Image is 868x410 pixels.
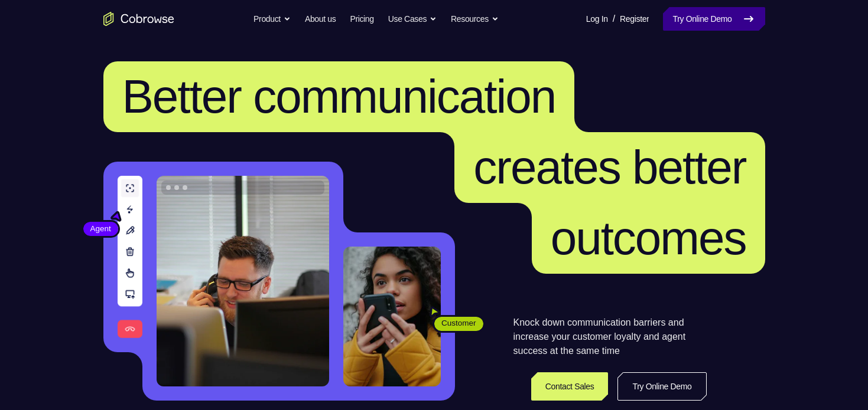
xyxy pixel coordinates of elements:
[253,7,291,31] button: Product
[350,7,373,31] a: Pricing
[473,141,746,193] span: creates better
[157,176,329,386] img: A customer support agent talking on the phone
[663,7,765,31] a: Try Online Demo
[103,12,174,26] a: Go to the home page
[620,7,649,31] a: Register
[617,372,706,401] a: Try Online Demo
[613,12,615,26] span: /
[122,70,556,123] span: Better communication
[531,372,609,401] a: Contact Sales
[451,7,499,31] button: Resources
[343,247,441,386] img: A customer holding their phone
[388,7,437,31] button: Use Cases
[551,212,746,264] span: outcomes
[305,7,336,31] a: About us
[513,316,707,358] p: Knock down communication barriers and increase your customer loyalty and agent success at the sam...
[586,7,608,31] a: Log In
